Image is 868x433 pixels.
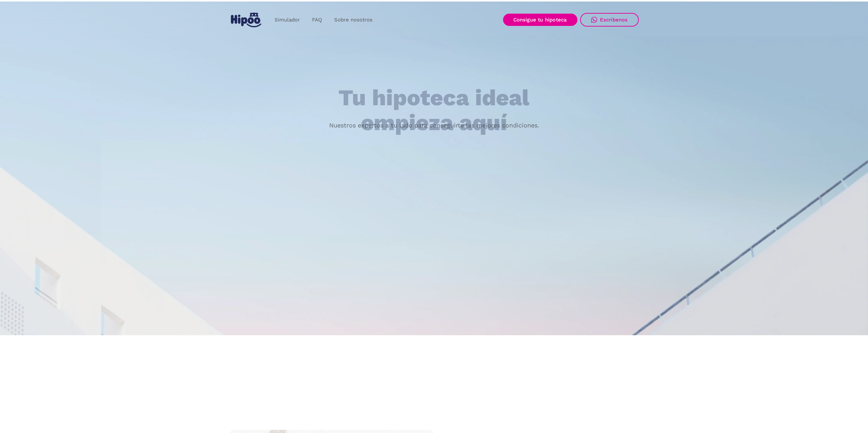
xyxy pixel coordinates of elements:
h1: Tu hipoteca ideal empieza aquí [305,86,563,135]
div: Escríbenos [600,17,628,23]
a: Escríbenos [580,13,639,27]
a: Consigue tu hipoteca [503,14,577,26]
a: home [230,10,263,30]
a: Sobre nosotros [328,13,379,27]
a: Simulador [268,13,306,27]
a: FAQ [306,13,328,27]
